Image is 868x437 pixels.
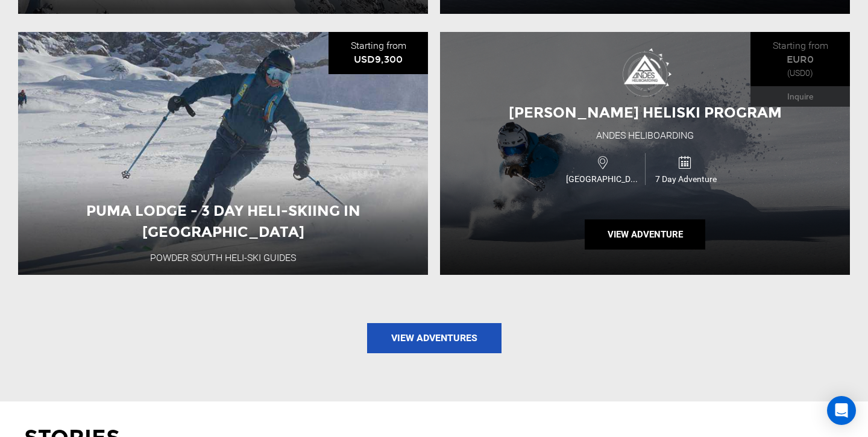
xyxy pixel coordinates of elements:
[596,129,694,143] div: Andes Heliboarding
[563,173,645,185] span: [GEOGRAPHIC_DATA]
[367,323,502,353] a: View Adventures
[646,173,727,185] span: 7 Day Adventure
[618,48,672,96] img: images
[585,219,705,250] button: View Adventure
[509,104,782,121] span: [PERSON_NAME] Heliski Program
[827,396,856,425] div: Open Intercom Messenger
